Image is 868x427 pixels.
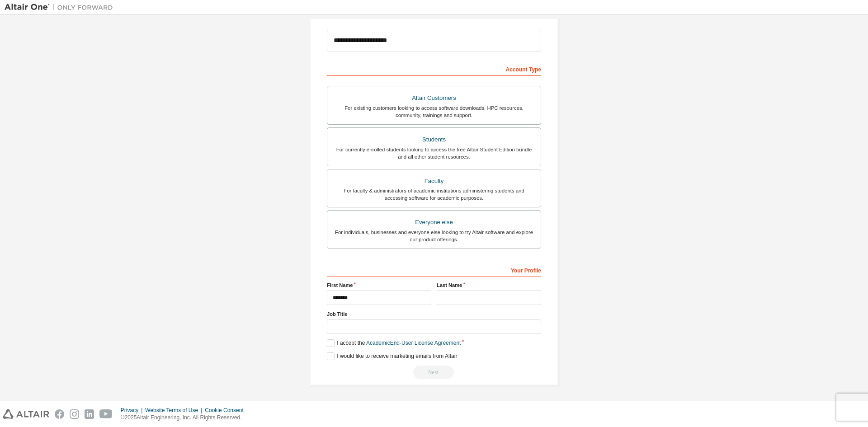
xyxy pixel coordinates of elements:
div: For currently enrolled students looking to access the free Altair Student Edition bundle and all ... [333,146,535,160]
img: instagram.svg [70,409,79,419]
img: Altair One [5,3,118,12]
label: Job Title [327,310,541,318]
div: Read and acccept EULA to continue [327,366,541,379]
div: Account Type [327,61,541,76]
div: Faculty [333,175,535,188]
label: Last Name [437,282,541,289]
label: I accept the [327,339,461,347]
div: Cookie Consent [205,407,249,414]
div: Website Terms of Use [145,407,205,414]
div: For faculty & administrators of academic institutions administering students and accessing softwa... [333,187,535,202]
div: Students [333,133,535,146]
div: Privacy [121,407,145,414]
img: linkedin.svg [85,409,94,419]
div: Your Profile [327,263,541,277]
img: facebook.svg [55,409,64,419]
div: For individuals, businesses and everyone else looking to try Altair software and explore our prod... [333,229,535,243]
label: First Name [327,282,431,289]
div: Everyone else [333,216,535,229]
label: I would like to receive marketing emails from Altair [327,352,457,360]
img: altair_logo.svg [3,409,49,419]
a: Academic End-User License Agreement [366,340,461,346]
img: youtube.svg [99,409,113,419]
div: For existing customers looking to access software downloads, HPC resources, community, trainings ... [333,104,535,119]
p: © 2025 Altair Engineering, Inc. All Rights Reserved. [121,414,249,422]
div: Altair Customers [333,92,535,104]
